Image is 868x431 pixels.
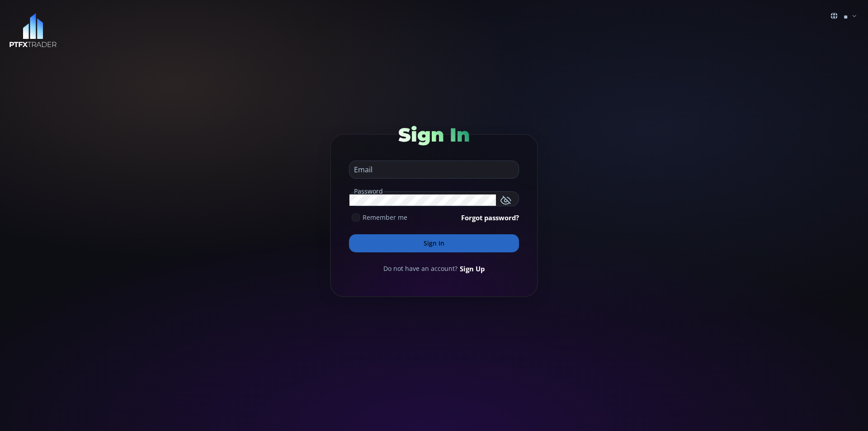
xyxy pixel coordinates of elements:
[363,213,407,222] span: Remember me
[9,13,57,48] img: LOGO
[461,213,519,223] a: Forgot password?
[349,264,519,274] div: Do not have an account?
[349,234,519,252] button: Sign In
[460,264,485,274] a: Sign Up
[398,123,470,147] span: Sign In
